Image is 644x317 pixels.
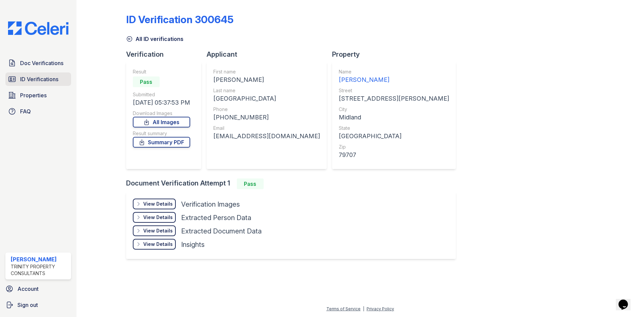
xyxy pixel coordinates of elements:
span: FAQ [20,107,31,115]
div: Submitted [133,91,190,98]
a: Name [PERSON_NAME] [339,68,449,85]
div: Applicant [207,50,332,59]
div: Pass [133,76,160,87]
div: Extracted Person Data [181,213,251,222]
div: Document Verification Attempt 1 [126,178,461,189]
a: All Images [133,117,190,127]
div: 79707 [339,150,449,160]
div: [PERSON_NAME] [11,255,68,263]
div: Zip [339,144,449,150]
span: Account [17,285,39,293]
div: Last name [213,87,320,94]
div: Street [339,87,449,94]
div: Midland [339,113,449,122]
span: Doc Verifications [20,59,63,67]
div: Name [339,68,449,75]
div: [GEOGRAPHIC_DATA] [213,94,320,103]
a: Account [3,282,74,296]
div: First name [213,68,320,75]
div: Result [133,68,190,75]
a: FAQ [5,105,71,118]
div: [DATE] 05:37:53 PM [133,98,190,107]
div: Extracted Document Data [181,226,262,236]
div: Verification [126,50,207,59]
div: Email [213,125,320,131]
div: View Details [143,214,173,221]
a: Properties [5,89,71,102]
div: State [339,125,449,131]
div: View Details [143,241,173,248]
div: ID Verification 300645 [126,13,233,25]
iframe: chat widget [616,290,637,310]
div: Verification Images [181,200,240,209]
a: ID Verifications [5,72,71,86]
div: Download Images [133,110,190,117]
div: Pass [237,178,264,189]
div: | [363,306,364,311]
a: Terms of Service [326,306,361,311]
img: CE_Logo_Blue-a8612792a0a2168367f1c8372b55b34899dd931a85d93a1a3d3e32e68fde9ad4.png [3,21,74,35]
div: Result summary [133,130,190,137]
div: [PERSON_NAME] [213,75,320,85]
div: Phone [213,106,320,113]
span: ID Verifications [20,75,58,83]
div: [GEOGRAPHIC_DATA] [339,131,449,141]
a: Summary PDF [133,137,190,148]
span: Properties [20,91,47,99]
div: Property [332,50,461,59]
div: Trinity Property Consultants [11,263,68,277]
a: Sign out [3,298,74,312]
a: Privacy Policy [367,306,394,311]
div: [STREET_ADDRESS][PERSON_NAME] [339,94,449,103]
div: View Details [143,201,173,207]
div: Insights [181,240,205,249]
a: All ID verifications [126,35,183,43]
span: Sign out [17,301,38,309]
div: [PERSON_NAME] [339,75,449,85]
div: City [339,106,449,113]
div: [EMAIL_ADDRESS][DOMAIN_NAME] [213,131,320,141]
a: Doc Verifications [5,56,71,70]
div: View Details [143,227,173,234]
div: [PHONE_NUMBER] [213,113,320,122]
